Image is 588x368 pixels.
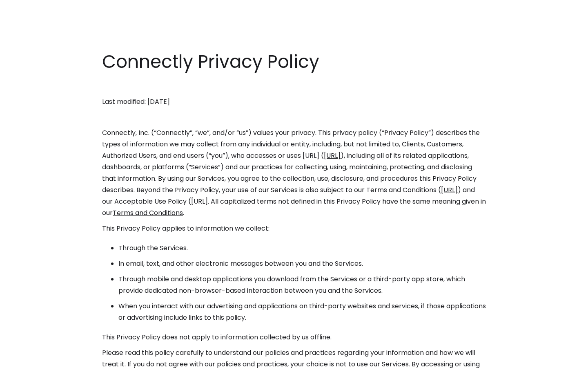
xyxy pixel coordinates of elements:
[441,185,458,195] a: [URL]
[118,274,486,296] li: Through mobile and desktop applications you download from the Services or a third-party app store...
[16,354,49,365] ul: Language list
[118,258,486,269] li: In email, text, and other electronic messages between you and the Services.
[102,81,486,92] p: ‍
[102,112,486,123] p: ‍
[102,96,486,108] p: Last modified: [DATE]
[113,208,183,218] a: Terms and Conditions
[118,301,486,323] li: When you interact with our advertising and applications on third-party websites and services, if ...
[102,127,486,219] p: Connectly, Inc. (“Connectly”, “we”, and/or “us”) values your privacy. This privacy policy (“Priva...
[118,242,486,254] li: Through the Services.
[324,151,341,160] a: [URL]
[102,223,486,234] p: This Privacy Policy applies to information we collect:
[102,332,486,343] p: This Privacy Policy does not apply to information collected by us offline.
[8,353,49,365] aside: Language selected: English
[102,49,486,74] h1: Connectly Privacy Policy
